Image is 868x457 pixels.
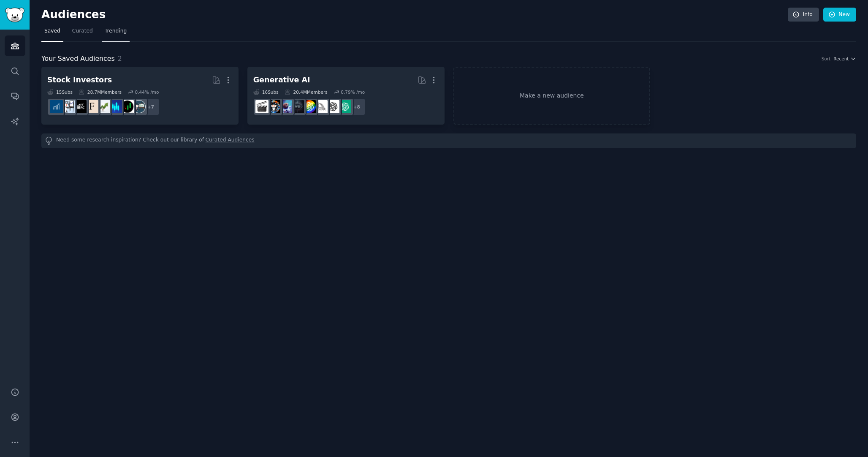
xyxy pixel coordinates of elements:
[97,100,110,113] img: investing
[823,8,856,22] a: New
[105,27,127,35] span: Trending
[348,98,366,116] div: + 8
[142,98,160,116] div: + 7
[285,89,328,95] div: 20.4M Members
[5,8,24,22] img: GummySearch logo
[73,100,87,113] img: FinancialCareers
[41,24,63,42] a: Saved
[121,100,134,113] img: Daytrading
[41,8,788,22] h2: Audiences
[47,75,112,85] div: Stock Investors
[453,67,651,125] a: Make a new audience
[247,67,445,125] a: Generative AI16Subs20.4MMembers0.79% /mo+8ChatGPTOpenAImidjourneyGPT3weirddalleStableDiffusionaiA...
[206,136,255,145] a: Curated Audiences
[62,100,75,113] img: options
[303,100,316,113] img: GPT3
[833,56,856,62] button: Recent
[279,100,292,113] img: StableDiffusion
[253,75,310,85] div: Generative AI
[253,89,279,95] div: 16 Sub s
[341,89,365,95] div: 0.79 % /mo
[41,133,856,148] div: Need some research inspiration? Check out our library of
[109,100,122,113] img: StockMarket
[79,89,122,95] div: 28.7M Members
[788,8,819,22] a: Info
[69,24,96,42] a: Curated
[326,100,339,113] img: OpenAI
[47,89,73,95] div: 15 Sub s
[135,89,159,95] div: 0.44 % /mo
[267,100,280,113] img: aiArt
[118,54,122,63] span: 2
[833,56,849,62] span: Recent
[822,56,831,62] div: Sort
[255,100,269,113] img: aivideo
[102,24,130,42] a: Trending
[133,100,146,113] img: stocks
[41,67,239,125] a: Stock Investors15Subs28.7MMembers0.44% /mo+7stocksDaytradingStockMarketinvestingfinanceFinancialC...
[291,100,304,113] img: weirddalle
[85,100,98,113] img: finance
[41,54,115,64] span: Your Saved Audiences
[315,100,328,113] img: midjourney
[50,100,63,113] img: dividends
[44,27,60,35] span: Saved
[338,100,351,113] img: ChatGPT
[72,27,93,35] span: Curated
